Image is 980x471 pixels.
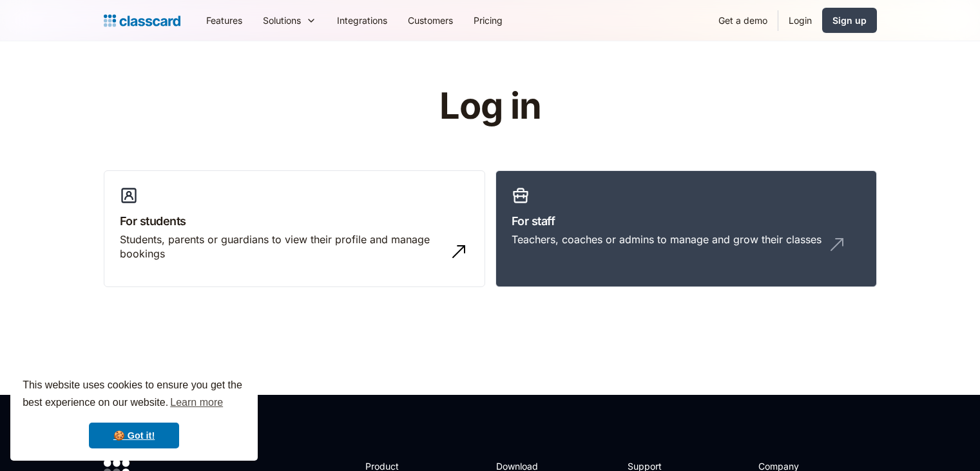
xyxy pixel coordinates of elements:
div: cookieconsent [10,365,258,461]
a: Get a demo [708,6,778,35]
a: Login [778,6,822,35]
a: For staffTeachers, coaches or admins to manage and grow their classes [495,170,877,288]
div: Students, parents or guardians to view their profile and manage bookings [120,232,443,261]
div: Teachers, coaches or admins to manage and grow their classes [512,232,821,246]
div: Solutions [263,14,301,27]
a: Sign up [822,8,877,33]
div: Solutions [253,6,327,35]
a: Customers [398,6,463,35]
h3: For students [120,212,469,230]
a: home [104,12,180,30]
span: This website uses cookies to ensure you get the best experience on our website. [23,377,245,412]
a: Integrations [327,6,398,35]
a: learn more about cookies [168,393,225,412]
a: Features [196,6,253,35]
a: Pricing [463,6,513,35]
a: For studentsStudents, parents or guardians to view their profile and manage bookings [104,170,485,288]
h1: Log in [285,86,695,126]
div: Sign up [832,14,867,27]
h3: For staff [512,212,861,230]
a: dismiss cookie message [89,423,179,448]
